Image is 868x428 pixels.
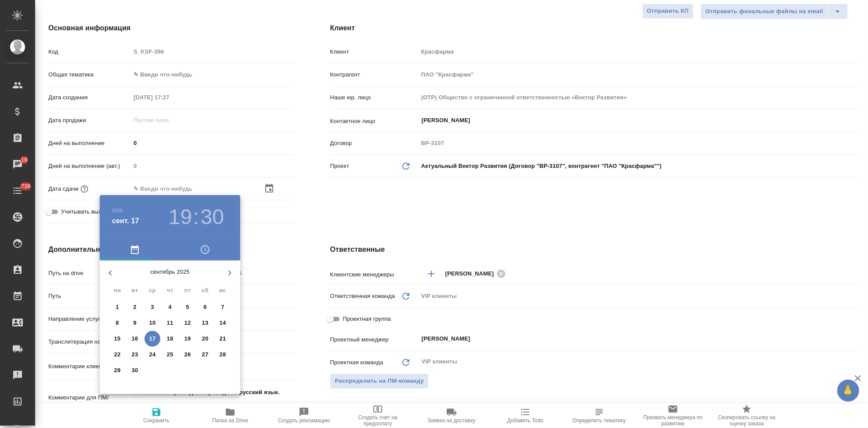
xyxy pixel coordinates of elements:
[114,334,121,343] p: 15
[202,350,209,359] p: 27
[167,350,174,359] p: 25
[116,303,119,312] p: 1
[145,286,160,295] span: ср
[162,286,178,295] span: чт
[149,350,156,359] p: 24
[168,303,171,312] p: 4
[167,334,174,343] p: 18
[215,286,231,295] span: вс
[151,303,154,312] p: 3
[145,331,160,347] button: 17
[202,319,209,327] p: 13
[220,350,226,359] p: 28
[180,286,195,295] span: пт
[167,319,174,327] p: 11
[112,216,139,226] button: сент. 17
[145,347,160,363] button: 24
[109,315,125,331] button: 8
[127,363,143,378] button: 30
[215,331,231,347] button: 21
[109,363,125,378] button: 29
[197,315,213,331] button: 13
[180,299,195,315] button: 5
[109,347,125,363] button: 22
[197,331,213,347] button: 20
[162,347,178,363] button: 25
[215,315,231,331] button: 14
[114,350,121,359] p: 22
[169,205,192,229] button: 19
[127,299,143,315] button: 2
[180,347,195,363] button: 26
[145,315,160,331] button: 10
[114,366,121,375] p: 29
[112,208,123,213] button: 2025
[109,331,125,347] button: 15
[132,350,138,359] p: 23
[127,347,143,363] button: 23
[127,331,143,347] button: 16
[220,319,226,327] p: 14
[133,303,136,312] p: 2
[215,347,231,363] button: 28
[109,299,125,315] button: 1
[221,303,224,312] p: 7
[180,315,195,331] button: 12
[121,268,219,276] p: сентябрь 2025
[203,303,206,312] p: 6
[186,303,189,312] p: 5
[145,299,160,315] button: 3
[220,334,226,343] p: 21
[162,315,178,331] button: 11
[109,286,125,295] span: пн
[193,205,199,229] h3: :
[133,319,136,327] p: 9
[197,299,213,315] button: 6
[127,315,143,331] button: 9
[149,334,156,343] p: 17
[201,205,224,229] button: 30
[197,286,213,295] span: сб
[184,350,191,359] p: 26
[215,299,231,315] button: 7
[180,331,195,347] button: 19
[132,334,138,343] p: 16
[162,331,178,347] button: 18
[149,319,156,327] p: 10
[162,299,178,315] button: 4
[132,366,138,375] p: 30
[202,334,209,343] p: 20
[184,334,191,343] p: 19
[184,319,191,327] p: 12
[127,286,143,295] span: вт
[116,319,119,327] p: 8
[197,347,213,363] button: 27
